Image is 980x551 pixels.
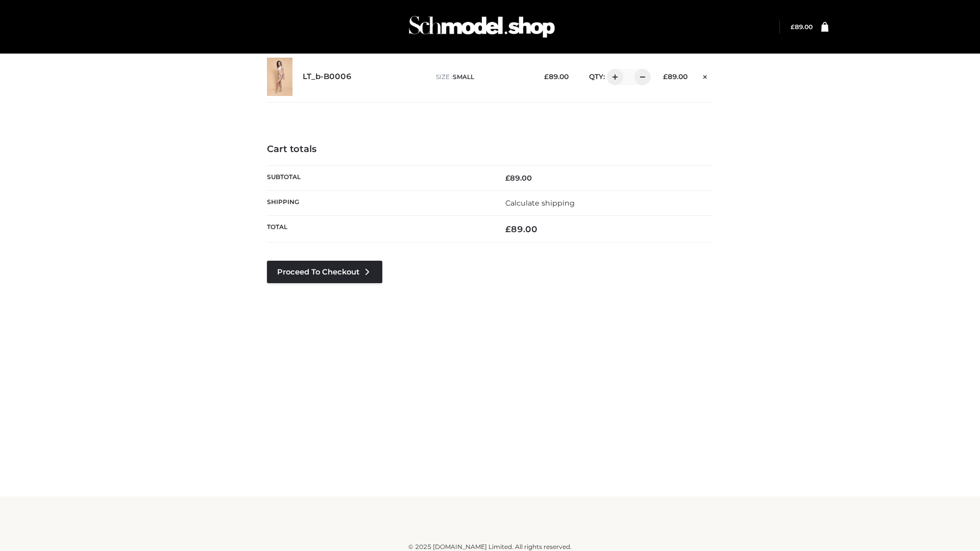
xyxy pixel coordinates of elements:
th: Subtotal [267,165,490,190]
bdi: 89.00 [663,72,688,81]
img: Schmodel Admin 964 [405,7,558,47]
img: LT_b-B0006 - SMALL [267,58,292,96]
span: £ [544,72,549,81]
bdi: 89.00 [544,72,569,81]
a: LT_b-B0006 [303,72,352,82]
span: £ [505,224,511,234]
a: Proceed to Checkout [267,261,382,283]
bdi: 89.00 [505,224,537,234]
span: £ [505,173,510,183]
bdi: 89.00 [505,173,532,183]
th: Shipping [267,190,490,215]
a: £89.00 [791,23,813,31]
span: SMALL [453,73,474,81]
bdi: 89.00 [791,23,813,31]
th: Total [267,216,490,243]
a: Remove this item [698,69,713,82]
div: QTY: [579,69,647,85]
p: size : [436,72,528,82]
a: Calculate shipping [505,198,575,208]
span: £ [791,23,795,31]
span: £ [663,72,668,81]
h4: Cart totals [267,144,713,155]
